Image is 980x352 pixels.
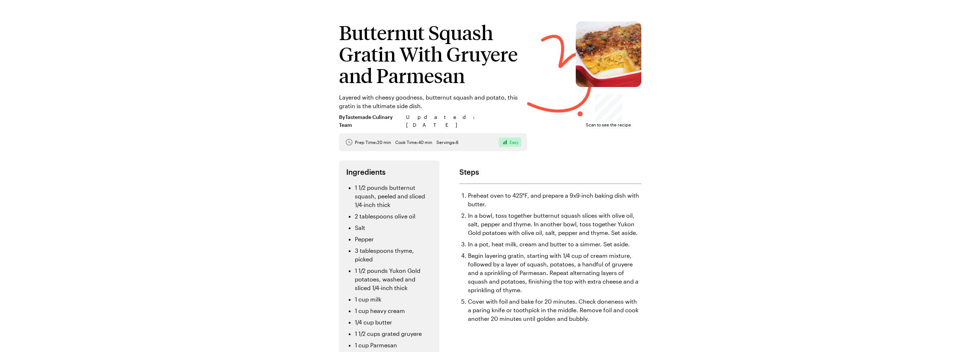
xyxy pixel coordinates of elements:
[406,113,527,129] span: Updated : [DATE]
[576,21,641,87] img: Butternut Squash Gratin With Gruyere and Parmesan
[355,295,432,304] li: 1 cup milk
[355,341,432,349] li: 1 cup Parmesan
[355,307,432,315] li: 1 cup heavy cream
[436,139,458,145] span: Servings: 6
[468,297,641,323] li: Cover with foil and bake for 20 minutes. Check doneness with a paring knife or toothpick in the m...
[355,139,391,145] span: Prep Time: 20 min
[468,191,641,208] li: Preheat oven to 425°F, and prepare a 9x9-inch baking dish with butter.
[346,168,432,176] h2: Ingredients
[355,266,432,292] li: 1 1/2 pounds Yukon Gold potatoes, washed and sliced 1/4-inch thick
[355,329,432,338] li: 1 1/2 cups grated gruyere
[355,223,432,232] li: Salt
[339,93,527,110] p: Layered with cheesy goodness, butternut squash and potato, this gratin is the ultimate side dish.
[339,113,402,129] span: By Tastemade Culinary Team
[468,211,641,237] li: In a bowl, toss together butternut squash slices with olive oil, salt, pepper and thyme. In anoth...
[339,21,527,86] h1: Butternut Squash Gratin With Gruyere and Parmesan
[355,235,432,243] li: Pepper
[355,318,432,327] li: 1/4 cup butter
[395,139,432,145] span: Cook Time: 40 min
[586,121,631,128] span: Scan to see the recipe
[510,139,518,145] span: Easy
[355,246,432,264] li: 3 tablespoons thyme, picked
[355,212,432,221] li: 2 tablespoons olive oil
[468,251,641,294] li: Begin layering gratin, starting with 1/4 cup of cream mixture, followed by a layer of squash, pot...
[459,168,641,176] h2: Steps
[468,240,641,249] li: In a pot, heat milk, cream and butter to a simmer. Set aside.
[355,183,432,209] li: 1 1/2 pounds butternut squash, peeled and sliced 1/4-inch thick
